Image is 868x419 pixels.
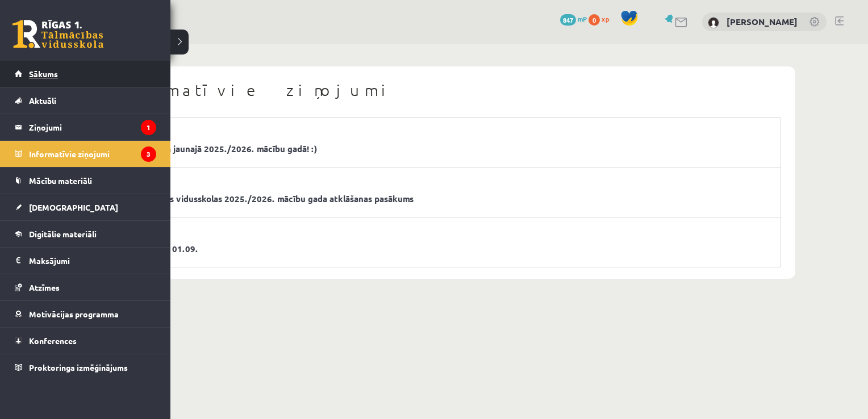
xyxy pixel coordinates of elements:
[15,274,156,300] a: Atzīmes
[29,229,97,239] span: Digitālie materiāli
[29,248,156,274] legend: Maksājumi
[15,328,156,354] a: Konferences
[15,87,156,114] a: Aktuāli
[15,221,156,247] a: Digitālie materiāli
[29,69,58,79] span: Sākums
[15,248,156,274] a: Maksājumi
[29,175,92,186] span: Mācību materiāli
[82,81,781,100] h1: Informatīvie ziņojumi
[708,17,719,28] img: Rolands Rozītis
[602,14,609,23] span: xp
[589,14,615,23] a: 0 xp
[589,14,600,26] span: 0
[15,61,156,87] a: Sākums
[141,120,156,135] i: 1
[15,167,156,194] a: Mācību materiāli
[29,362,128,372] span: Proktoringa izmēģinājums
[29,202,118,212] span: [DEMOGRAPHIC_DATA]
[578,14,587,23] span: mP
[15,114,156,140] a: Ziņojumi1
[727,16,798,27] a: [PERSON_NAME]
[15,354,156,380] a: Proktoringa izmēģinājums
[29,282,60,292] span: Atzīmes
[560,14,587,23] a: 847 mP
[97,192,766,206] a: Rīgas 1. Tālmācības vidusskolas 2025./2026. mācību gada atklāšanas pasākums
[29,141,156,167] legend: Informatīvie ziņojumi
[15,301,156,327] a: Motivācijas programma
[15,141,156,167] a: Informatīvie ziņojumi3
[97,242,766,255] a: Mācību process ar 01.09.
[12,20,103,48] a: Rīgas 1. Tālmācības vidusskola
[560,14,576,26] span: 847
[29,114,156,140] legend: Ziņojumi
[97,143,766,156] a: Direktores uzruna jaunajā 2025./2026. mācību gadā! :)
[29,336,77,346] span: Konferences
[15,194,156,220] a: [DEMOGRAPHIC_DATA]
[29,95,56,106] span: Aktuāli
[29,309,119,319] span: Motivācijas programma
[141,146,156,162] i: 3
